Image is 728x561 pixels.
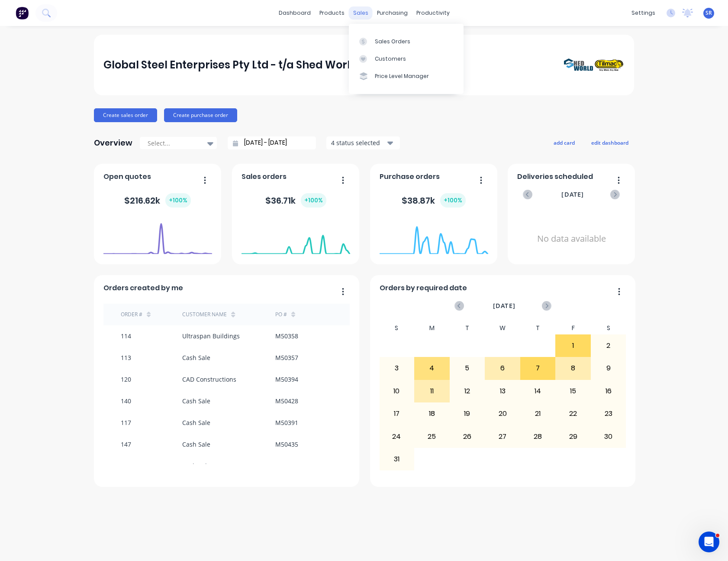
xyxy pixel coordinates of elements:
[121,375,131,384] div: 120
[349,68,464,85] a: Price Level Manager
[591,357,626,379] div: 9
[485,357,520,379] div: 6
[450,357,485,379] div: 5
[124,193,191,208] div: $ 216.62k
[591,403,626,425] div: 23
[586,137,634,148] button: edit dashboard
[440,193,466,208] div: + 100 %
[275,440,298,449] div: M50435
[375,38,410,45] div: Sales Orders
[275,331,298,340] div: M50358
[450,403,485,425] div: 19
[121,461,131,470] div: 130
[375,72,429,80] div: Price Level Manager
[375,55,406,63] div: Customers
[103,56,358,74] div: Global Steel Enterprises Pty Ltd - t/a Shed World
[485,403,520,425] div: 20
[380,380,414,402] div: 10
[380,283,467,293] span: Orders by required date
[520,322,556,334] div: T
[182,440,210,449] div: Cash Sale
[450,425,485,447] div: 26
[373,6,412,19] div: purchasing
[517,172,593,182] span: Deliveries scheduled
[94,108,157,122] button: Create sales order
[349,6,373,19] div: sales
[275,461,298,470] div: M50412
[275,311,287,318] div: PO #
[121,418,131,427] div: 117
[182,461,210,470] div: Cash Sale
[380,357,414,379] div: 3
[521,425,555,447] div: 28
[380,403,414,425] div: 17
[415,425,449,447] div: 25
[555,322,591,334] div: F
[380,448,414,470] div: 31
[591,335,626,357] div: 2
[121,440,131,449] div: 147
[275,375,298,384] div: M50394
[548,137,580,148] button: add card
[121,331,131,340] div: 114
[493,301,515,311] span: [DATE]
[349,32,464,50] a: Sales Orders
[121,311,142,318] div: Order #
[164,108,237,122] button: Create purchase order
[331,138,386,147] div: 4 status selected
[315,6,349,19] div: products
[415,403,449,425] div: 18
[94,134,132,152] div: Overview
[627,6,660,19] div: settings
[182,418,210,427] div: Cash Sale
[274,6,315,19] a: dashboard
[182,375,236,384] div: CAD Constructions
[561,190,584,199] span: [DATE]
[182,353,210,362] div: Cash Sale
[165,193,191,208] div: + 100 %
[182,331,240,340] div: Ultraspan Buildings
[556,425,590,447] div: 29
[242,172,287,182] span: Sales orders
[517,211,626,267] div: No data available
[103,172,151,182] span: Open quotes
[182,396,210,405] div: Cash Sale
[521,403,555,425] div: 21
[591,380,626,402] div: 16
[705,9,712,17] span: SR
[380,172,440,182] span: Purchase orders
[485,380,520,402] div: 13
[485,425,520,447] div: 27
[450,380,485,402] div: 12
[556,335,590,357] div: 1
[521,357,555,379] div: 7
[121,353,131,362] div: 113
[556,403,590,425] div: 22
[415,357,449,379] div: 4
[182,311,227,318] div: Customer Name
[326,136,400,149] button: 4 status selected
[265,193,326,208] div: $ 36.71k
[415,380,449,402] div: 11
[402,193,466,208] div: $ 38.87k
[412,6,454,19] div: productivity
[301,193,326,208] div: + 100 %
[16,6,29,19] img: Factory
[275,418,298,427] div: M50391
[275,353,298,362] div: M50357
[485,322,520,334] div: W
[414,322,450,334] div: M
[556,357,590,379] div: 8
[564,58,625,72] img: Global Steel Enterprises Pty Ltd - t/a Shed World
[556,380,590,402] div: 15
[699,532,719,552] iframe: Intercom live chat
[275,396,298,405] div: M50428
[380,425,414,447] div: 24
[121,396,131,405] div: 140
[521,380,555,402] div: 14
[450,322,485,334] div: T
[591,322,626,334] div: S
[379,322,415,334] div: S
[103,283,183,293] span: Orders created by me
[591,425,626,447] div: 30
